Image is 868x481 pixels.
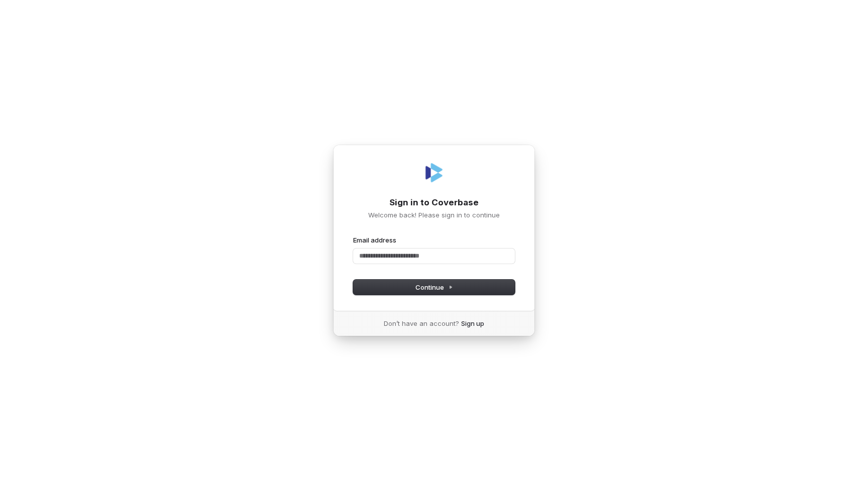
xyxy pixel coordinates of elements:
span: Don’t have an account? [384,319,459,328]
a: Sign up [461,319,484,328]
h1: Sign in to Coverbase [353,197,515,209]
p: Welcome back! Please sign in to continue [353,210,515,219]
label: Email address [353,235,396,245]
button: Continue [353,280,515,295]
span: Continue [415,283,453,292]
img: Coverbase [422,161,446,185]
